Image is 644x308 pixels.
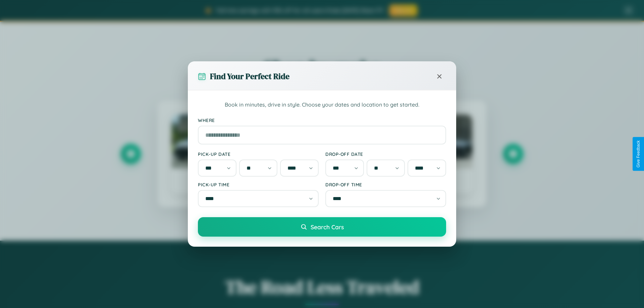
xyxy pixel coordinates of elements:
[198,217,446,237] button: Search Cars
[311,223,344,231] span: Search Cars
[325,182,446,187] label: Drop-off Time
[198,182,319,187] label: Pick-up Time
[210,71,289,82] h3: Find Your Perfect Ride
[325,151,446,157] label: Drop-off Date
[198,101,446,109] p: Book in minutes, drive in style. Choose your dates and location to get started.
[198,117,446,123] label: Where
[198,151,319,157] label: Pick-up Date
